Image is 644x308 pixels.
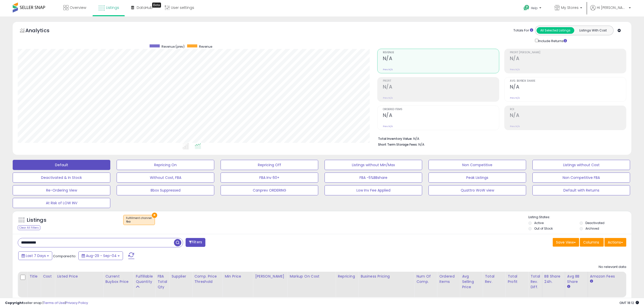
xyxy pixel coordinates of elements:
[604,238,626,247] button: Actions
[536,27,574,34] button: All Selected Listings
[5,301,88,305] div: seller snap | |
[561,5,579,10] span: My Stores
[383,51,499,54] span: Revenue
[152,3,161,8] div: Tooltip anchor
[378,142,418,147] b: Short Term Storage Fees:
[567,284,570,289] small: Avg BB Share.
[585,221,604,225] label: Deactivated
[510,112,626,119] h2: N/A
[416,274,435,284] div: Num of Comp.
[523,5,530,11] i: Get Help
[13,173,110,183] button: Deactivated & In Stock
[534,221,544,225] label: Active
[169,272,192,297] th: CSV column name: cust_attr_1_Supplier
[544,274,563,284] div: BB Share 24h.
[221,185,318,195] button: Canprev ORDERING
[13,198,110,208] button: At Risk of LOW INV
[574,27,612,34] button: Listings With Cost
[485,274,503,284] div: Total Rev.
[513,28,533,33] div: Totals For
[508,274,526,284] div: Total Profit
[288,272,336,297] th: The percentage added to the cost of goods (COGS) that forms the calculator for Min & Max prices.
[378,135,623,141] li: N/A
[57,274,101,279] div: Listed Price
[117,173,214,183] button: Without Cost, FBA
[136,274,153,284] div: Fulfillable Quantity
[255,274,285,279] div: [PERSON_NAME]
[530,274,540,290] div: Total Rev. Diff.
[225,274,251,279] div: Min Price
[580,238,604,247] button: Columns
[585,226,599,231] label: Archived
[553,238,579,247] button: Save View
[186,238,205,247] button: Filters
[221,160,318,170] button: Repricing Off
[43,300,65,305] a: Terms of Use
[439,274,458,284] div: Ordered Items
[290,274,333,279] div: Markup on Cost
[194,274,220,284] div: Comp. Price Threshold
[510,68,520,71] small: Prev: N/A
[528,215,631,220] p: Listing States:
[462,274,480,290] div: Avg Selling Price
[520,1,546,16] a: Help
[510,125,520,128] small: Prev: N/A
[531,6,538,10] span: Help
[361,274,412,279] div: Business Pricing
[26,253,46,258] span: Last 7 Days
[325,160,422,170] button: Listings without Min/Max
[428,173,526,183] button: Peak Listings
[383,108,499,111] span: Ordered Items
[567,274,586,284] div: Avg BB Share
[531,38,573,44] div: Include Returns
[510,84,626,91] h2: N/A
[418,142,424,147] span: N/A
[18,225,40,230] div: Clear All Filters
[117,160,214,170] button: Repricing On
[105,274,131,284] div: Current Buybox Price
[428,160,526,170] button: Non Competitive
[583,240,599,245] span: Columns
[428,185,526,195] button: Quattro WoW view
[597,5,627,10] span: Hi [PERSON_NAME]
[199,44,212,49] span: Revenue
[510,56,626,62] h2: N/A
[137,5,153,10] span: DataHub
[66,300,88,305] a: Privacy Policy
[18,251,52,260] button: Last 7 Days
[532,160,630,170] button: Listings without Cost
[532,185,630,195] button: Default with Returns
[590,274,634,279] div: Amazon Fees
[383,80,499,82] span: Profit
[325,185,422,195] button: Low Inv Fee Applied
[383,84,499,91] h2: N/A
[126,220,152,224] div: fba
[27,217,46,224] h5: Listings
[383,68,393,71] small: Prev: N/A
[117,185,214,195] button: Bbox Suppressed
[338,274,356,279] div: Repricing
[5,300,24,305] strong: Copyright
[106,5,119,10] span: Listings
[378,136,413,141] b: Total Inventory Value:
[510,51,626,54] span: Profit [PERSON_NAME]
[325,173,422,183] button: FBA -5%BBshare
[78,251,123,260] button: Aug-29 - Sep-04
[590,279,593,284] small: Amazon Fees.
[70,5,86,10] span: Overview
[13,160,110,170] button: Default
[383,125,393,128] small: Prev: N/A
[43,274,53,279] div: Cost
[53,254,76,259] span: Compared to:
[13,185,110,195] button: Re-Ordering View
[383,56,499,62] h2: N/A
[29,274,39,279] div: Title
[590,5,631,16] a: Hi [PERSON_NAME]
[221,173,318,183] button: FBA Inv 60+
[86,253,117,258] span: Aug-29 - Sep-04
[619,300,639,305] span: 2025-09-15 18:12 GMT
[534,226,553,231] label: Out of Stock
[162,44,185,49] span: Revenue (prev)
[126,216,152,224] span: Fulfillment channel :
[599,265,626,269] div: No relevant data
